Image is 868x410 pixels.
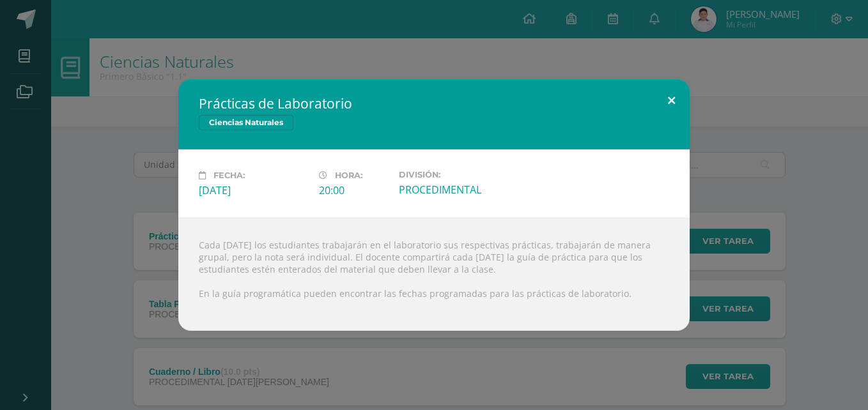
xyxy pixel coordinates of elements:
[199,95,669,112] h2: Prácticas de Laboratorio
[319,183,389,197] div: 20:00
[199,115,293,130] span: Ciencias Naturales
[178,218,690,331] div: Cada [DATE] los estudiantes trabajarán en el laboratorio sus respectivas prácticas, trabajarán de...
[199,183,309,197] div: [DATE]
[399,183,509,197] div: PROCEDIMENTAL
[653,79,690,123] button: Close (Esc)
[399,170,509,179] label: División:
[335,171,362,180] span: Hora:
[213,171,245,180] span: Fecha:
